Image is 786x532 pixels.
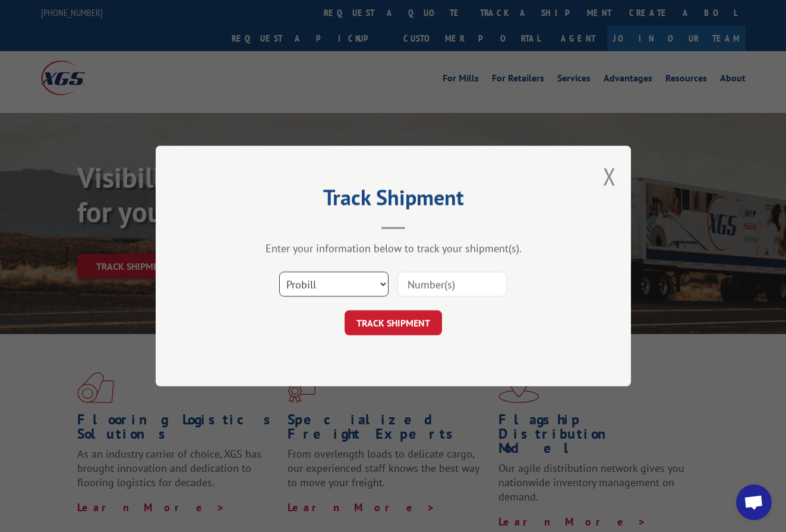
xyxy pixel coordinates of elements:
div: Open chat [736,484,772,520]
h2: Track Shipment [215,189,572,212]
button: TRACK SHIPMENT [345,310,442,335]
div: Enter your information below to track your shipment(s). [215,241,572,255]
button: Close modal [603,160,616,192]
input: Number(s) [397,272,507,297]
